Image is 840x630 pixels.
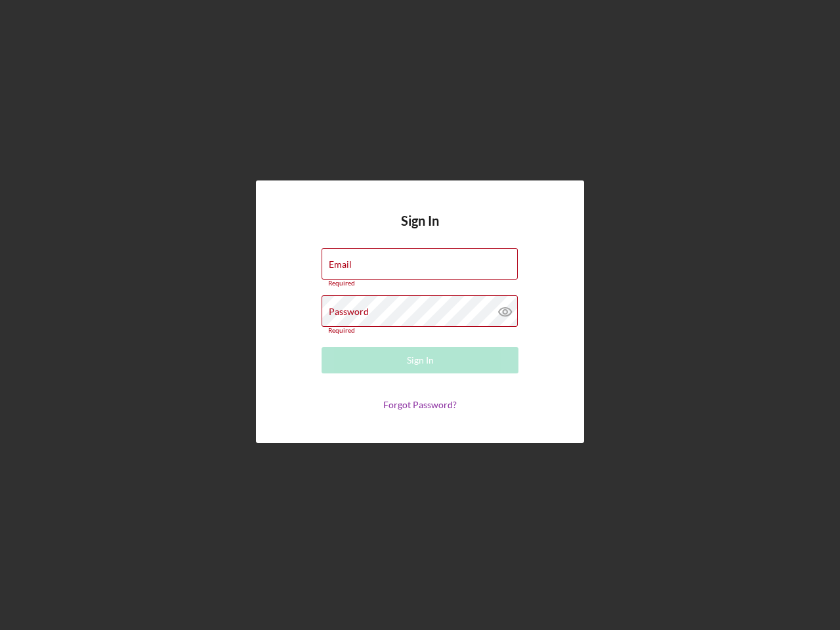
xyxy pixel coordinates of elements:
[383,399,457,410] a: Forgot Password?
[322,327,518,335] div: Required
[329,259,352,270] label: Email
[329,306,369,317] label: Password
[322,280,518,287] div: Required
[322,347,518,373] button: Sign In
[407,347,434,373] div: Sign In
[401,213,439,248] h4: Sign In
